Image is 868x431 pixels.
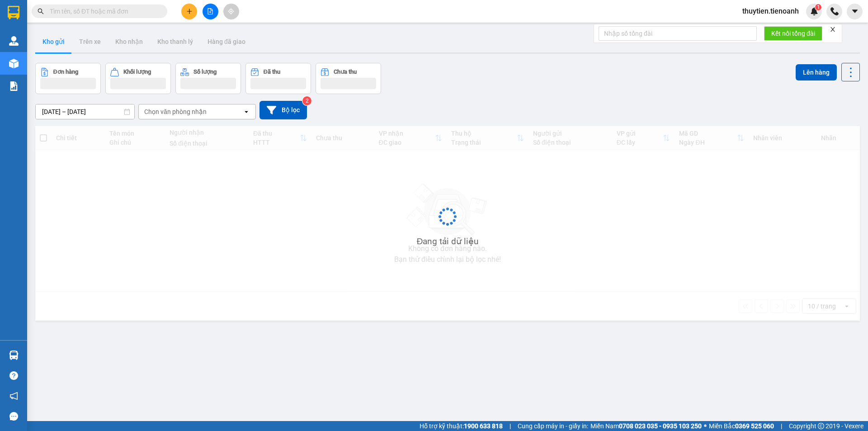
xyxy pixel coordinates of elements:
img: solution-icon [9,81,19,91]
span: | [509,421,511,431]
span: caret-down [851,7,859,15]
span: Kết nối tổng đài [771,28,815,38]
button: Trên xe [72,31,108,52]
button: file-add [203,4,218,19]
button: Lên hàng [796,64,837,81]
button: Hàng đã giao [200,31,253,52]
img: warehouse-icon [9,350,19,360]
strong: 0708 023 035 - 0935 103 250 [619,422,702,430]
span: thuytien.tienoanh [735,5,806,17]
button: Đã thu [245,63,311,94]
span: 1 [816,4,820,10]
span: close [830,26,836,33]
img: logo-vxr [8,6,19,19]
span: aim [228,8,234,14]
button: aim [223,4,239,19]
svg: open [243,108,250,115]
span: Cung cấp máy in - giấy in: [518,421,588,431]
button: Kho nhận [108,31,150,52]
img: warehouse-icon [9,36,19,46]
div: Đơn hàng [53,69,78,75]
div: Đã thu [264,69,280,75]
span: | [781,421,782,431]
button: Chưa thu [316,63,381,94]
div: Số lượng [193,69,217,75]
img: warehouse-icon [9,59,19,68]
span: file-add [207,8,213,14]
input: Nhập số tổng đài [599,26,757,41]
img: phone-icon [830,7,839,15]
button: Khối lượng [105,63,171,94]
span: Miền Bắc [709,421,774,431]
button: Kho thanh lý [150,31,200,52]
button: Đơn hàng [35,63,101,94]
img: icon-new-feature [810,7,818,15]
span: ⚪️ [704,424,707,428]
input: Select a date range. [36,104,134,119]
span: message [9,412,18,421]
strong: 1900 633 818 [464,422,503,430]
input: Tìm tên, số ĐT hoặc mã đơn [50,6,156,16]
span: Miền Nam [590,421,702,431]
sup: 2 [302,96,311,105]
span: plus [186,8,193,14]
sup: 1 [815,4,821,10]
span: question-circle [9,371,18,380]
span: copyright [818,423,824,429]
div: Đang tải dữ liệu [417,235,479,248]
button: Kết nối tổng đài [764,26,822,41]
button: Bộ lọc [259,101,307,119]
div: Khối lượng [123,69,151,75]
span: notification [9,392,18,400]
strong: 0369 525 060 [735,422,774,430]
span: Hỗ trợ kỹ thuật: [420,421,503,431]
button: Kho gửi [35,31,72,52]
div: Chọn văn phòng nhận [144,107,207,116]
span: search [38,8,44,14]
button: Số lượng [175,63,241,94]
button: plus [181,4,197,19]
button: caret-down [847,4,863,19]
div: Chưa thu [334,69,357,75]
